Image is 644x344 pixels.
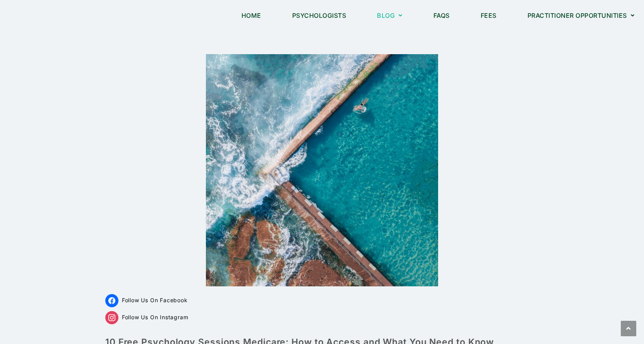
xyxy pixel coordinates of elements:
a: Psychologists [283,7,356,24]
a: Blog [367,7,412,24]
span: Follow Us On Instagram [122,314,188,320]
a: Follow Us On Instagram [105,314,188,320]
a: FAQs [424,7,459,24]
a: Fees [471,7,506,24]
a: Home [232,7,271,24]
a: Follow Us On Facebook [105,297,188,303]
span: Follow Us On Facebook [122,297,188,303]
a: Scroll to the top of the page [621,321,636,336]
